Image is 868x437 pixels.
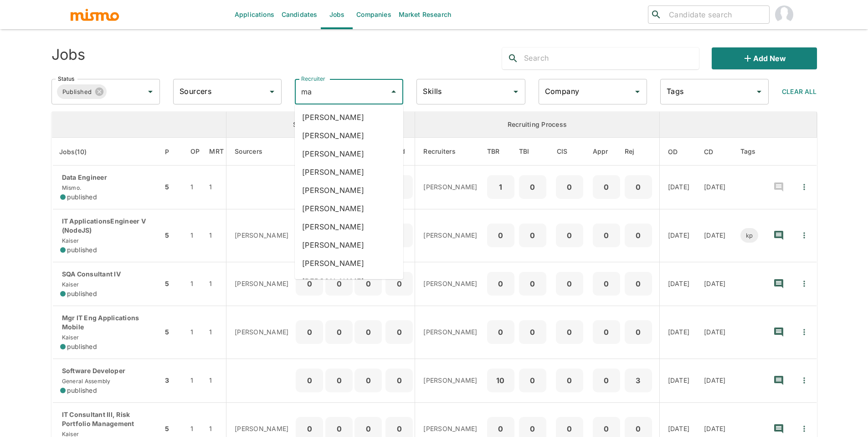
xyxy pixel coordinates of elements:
div: Published [57,84,107,99]
th: Approved [591,138,622,166]
li: [PERSON_NAME] [295,272,403,291]
span: published [67,245,97,255]
span: Mismo. [60,184,82,191]
p: 0 [299,326,319,338]
p: 0 [358,326,378,338]
button: Open [509,85,522,98]
p: 0 [523,374,543,387]
td: 1 [207,359,226,402]
td: 1 [183,359,207,402]
p: SQA Consultant IV [60,270,155,279]
td: [DATE] [659,209,697,262]
p: 0 [299,277,319,290]
td: 1 [207,306,226,359]
li: [PERSON_NAME] [295,108,403,126]
p: Software Developer [60,366,155,375]
li: [PERSON_NAME] [295,218,403,236]
p: 0 [628,277,648,290]
p: 0 [596,326,616,338]
li: [PERSON_NAME] [295,145,403,163]
img: Paola Pacheco [775,5,793,24]
th: Tags [733,138,766,166]
p: 0 [523,422,543,435]
th: Open Positions [183,138,207,166]
td: 1 [183,166,207,209]
p: 0 [523,181,543,193]
td: [DATE] [697,359,733,402]
th: Recruiters [415,138,485,166]
p: [PERSON_NAME] [235,328,288,337]
p: 0 [491,229,511,242]
label: Recruiter [301,75,325,83]
button: Quick Actions [794,274,814,294]
span: Clear All [782,88,817,95]
p: 0 [389,277,409,290]
span: General Assembly [60,378,111,385]
td: [DATE] [659,306,697,359]
td: [DATE] [697,166,733,209]
td: 1 [207,166,226,209]
p: 0 [523,326,543,338]
span: OD [668,146,690,157]
p: [PERSON_NAME] [423,279,477,288]
label: Status [58,75,74,83]
p: [PERSON_NAME] [423,231,477,240]
p: [PERSON_NAME] [235,231,288,240]
p: 0 [628,422,648,435]
p: IT Consultant III, Risk Portfolio Management [60,410,155,428]
li: [PERSON_NAME] [295,236,403,254]
span: published [67,342,97,351]
p: 0 [560,229,580,242]
p: [PERSON_NAME] [235,279,288,288]
p: 0 [329,326,349,338]
button: recent-notes [768,369,790,391]
button: Open [266,85,278,98]
button: search [502,47,524,69]
td: 1 [183,209,207,262]
th: Rejected [622,138,660,166]
th: To Be Reviewed [485,138,517,166]
span: Kaiser [60,334,79,341]
p: 0 [560,422,580,435]
p: 0 [628,229,648,242]
td: 1 [183,306,207,359]
button: recent-notes [768,321,790,343]
p: 0 [329,374,349,387]
p: 0 [491,277,511,290]
p: IT ApplicationsEngineer V (NodeJS) [60,217,155,235]
li: [PERSON_NAME] [295,199,403,218]
p: 0 [523,229,543,242]
span: published [67,289,97,298]
p: 0 [329,422,349,435]
p: 10 [491,374,511,387]
td: 1 [207,262,226,306]
p: 0 [358,422,378,435]
p: 3 [628,374,648,387]
span: published [67,192,97,202]
th: Onboarding Date [659,138,697,166]
button: Quick Actions [794,322,814,342]
button: Quick Actions [794,225,814,245]
button: Open [144,85,157,98]
p: [PERSON_NAME] [423,424,477,433]
button: Close [387,85,400,98]
p: 0 [596,229,616,242]
th: Sourcers [226,138,296,166]
p: 0 [628,181,648,193]
img: logo [70,8,120,21]
input: Search [524,51,699,66]
p: Data Engineer [60,173,155,182]
p: 0 [389,326,409,338]
p: 0 [329,277,349,290]
p: 0 [389,374,409,387]
p: 0 [596,181,616,193]
p: 0 [299,374,319,387]
p: 0 [596,374,616,387]
td: [DATE] [659,262,697,306]
li: [PERSON_NAME] [295,163,403,181]
p: 0 [560,326,580,338]
p: 0 [299,422,319,435]
span: CD [704,146,725,157]
td: 5 [163,209,183,262]
button: recent-notes [768,176,790,198]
